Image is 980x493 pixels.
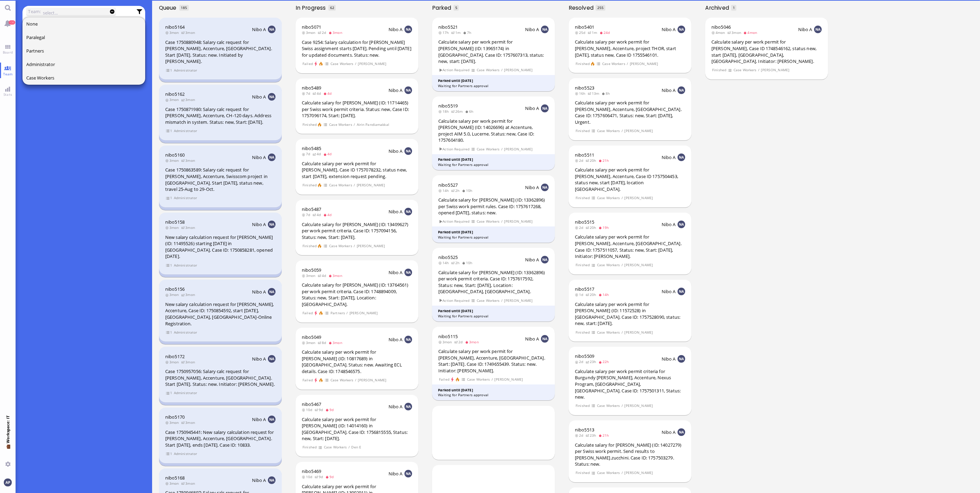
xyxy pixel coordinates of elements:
span: Action Required [439,218,470,224]
a: nibo5467 [302,401,321,407]
a: nibo5515 [575,219,594,225]
span: 3mon [165,158,181,163]
span: nibo5401 [575,24,594,30]
span: Case Workers [602,61,625,67]
span: Finished [302,122,317,128]
span: view 1 items [166,390,172,396]
span: 1d [575,292,586,297]
span: 8h [601,91,612,96]
span: 3mon [181,97,197,102]
div: Calculate salary per work permit for [PERSON_NAME], Accenture, Case ID 1757504453, status new, st... [575,167,685,192]
span: Failed [302,310,313,316]
div: Waiting for Partners approval [438,235,549,240]
img: NA [678,355,685,363]
span: 25d [575,30,588,35]
span: Action Required [439,298,470,304]
span: nibo5170 [165,414,185,420]
span: view 1 items [166,329,172,335]
span: 3mon [465,339,481,344]
span: Partners [330,310,345,316]
span: Nibo A [525,105,539,111]
a: nibo5046 [711,24,731,30]
div: Case 1750880948: Salary calc request for [PERSON_NAME], Accenture, [GEOGRAPHIC_DATA]. Start [DATE... [165,39,276,65]
span: Nibo A [525,257,539,263]
img: NA [404,26,412,33]
a: nibo5513 [575,427,594,433]
span: Nibo A [662,87,676,93]
span: 10h [462,260,475,265]
span: Nibo A [389,87,403,93]
span: 4d [312,212,323,217]
a: nibo5527 [438,182,458,188]
span: None [26,21,38,27]
span: 4d [323,212,334,217]
span: 5 [455,5,457,10]
span: view 1 items [166,451,172,457]
img: NA [541,184,549,191]
span: 7h [463,30,474,35]
span: 3mon [328,30,344,35]
a: nibo5164 [165,24,185,30]
span: / [501,218,503,224]
a: nibo5487 [302,206,321,212]
span: Case Workers [329,243,352,249]
span: 135 [9,20,15,25]
span: Airin Pandiamakkal [356,122,390,128]
span: Finished [302,182,317,188]
span: nibo5115 [438,333,458,339]
img: NA [268,288,276,296]
span: 4d [318,273,328,278]
span: Case Workers [476,298,500,304]
span: Nibo A [662,288,676,295]
span: 3mon [181,158,197,163]
span: 14h [438,188,451,193]
span: view 1 items [166,195,172,201]
span: 8d [318,340,328,345]
span: [PERSON_NAME] [349,310,378,316]
span: 4d [323,91,334,96]
button: Paralegal [22,31,146,44]
span: 16h [575,91,588,96]
span: Finished [575,128,590,134]
a: nibo5059 [302,267,321,273]
span: 3mon [181,225,197,230]
div: Calculate salary per work permit for [PERSON_NAME], Accenture, project THOR, start [DATE], status... [575,39,685,58]
img: NA [404,403,412,410]
img: NA [678,428,685,436]
img: NA [404,470,412,477]
img: NA [268,93,276,101]
a: nibo5158 [165,219,185,225]
span: Nibo A [525,26,539,32]
span: / [501,298,503,304]
span: 26m [451,109,465,114]
span: view 1 items [166,67,172,73]
span: Case Workers [597,195,620,201]
div: Calculate salary per work permit for [PERSON_NAME], Accenture, [GEOGRAPHIC_DATA]. Case ID: 175751... [575,234,685,259]
img: NA [678,86,685,94]
a: nibo5525 [438,254,458,260]
span: Nibo A [252,26,266,32]
span: 3mon [165,97,181,102]
a: nibo5168 [165,475,185,481]
span: Finished [575,329,590,335]
span: Nibo A [525,336,539,342]
span: [PERSON_NAME] [624,128,653,134]
span: [PERSON_NAME] [624,195,653,201]
span: / [353,243,355,249]
img: NA [541,335,549,343]
img: NA [541,104,549,112]
span: Administrator [174,195,197,201]
img: NA [268,154,276,161]
span: / [355,61,357,67]
span: / [501,146,503,152]
img: NA [814,26,822,33]
a: nibo5172 [165,353,185,360]
span: 3mon [438,339,454,344]
span: 1m [451,30,463,35]
span: / [353,122,355,128]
